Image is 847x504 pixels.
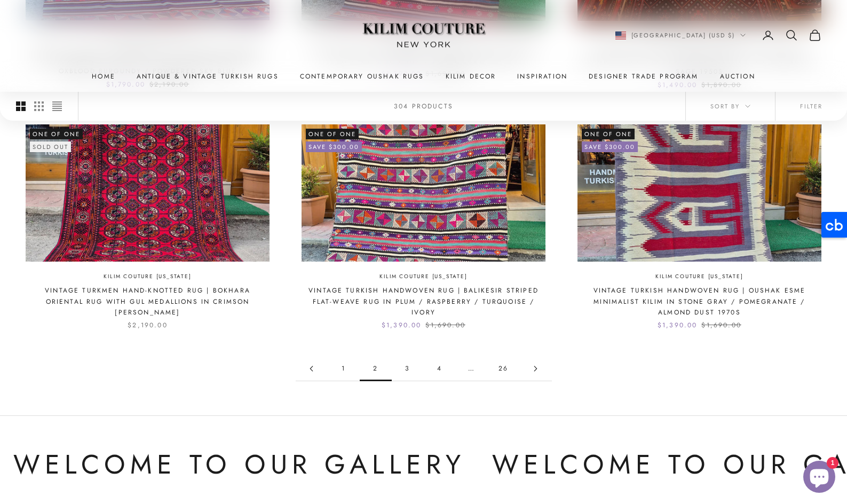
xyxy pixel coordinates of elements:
compare-at-price: $1,690.00 [701,320,741,330]
a: Go to page 3 [392,357,424,381]
a: Designer Trade Program [589,71,699,82]
span: [GEOGRAPHIC_DATA] (USD $) [631,30,735,40]
summary: Kilim Decor [446,71,496,82]
a: Go to page 3 [520,357,552,381]
img: Logo of Kilim Couture New York [357,10,490,61]
compare-at-price: $1,690.00 [425,320,465,330]
span: One of One [30,129,83,139]
button: Switch to compact product images [52,92,62,121]
a: Kilim Couture [US_STATE] [379,272,467,281]
sale-price: $1,390.00 [658,320,697,330]
span: … [456,357,488,381]
a: Kilim Couture [US_STATE] [104,272,191,281]
on-sale-badge: Save $300.00 [582,141,638,152]
a: Contemporary Oushak Rugs [300,71,424,82]
span: Sort by [710,101,750,111]
a: Kilim Couture [US_STATE] [655,272,743,281]
sold-out-badge: Sold out [30,141,71,152]
a: Go to page 26 [488,357,520,381]
a: Home [92,71,115,82]
p: 304 products [394,101,453,112]
button: Switch to larger product images [16,92,26,121]
a: Antique & Vintage Turkish Rugs [137,71,279,82]
a: Go to page 1 [296,357,328,381]
button: Filter [775,92,847,121]
inbox-online-store-chat: Shopify online store chat [800,461,838,495]
span: 2 [360,357,392,381]
nav: Primary navigation [26,71,821,82]
span: One of One [582,129,635,139]
on-sale-badge: Save $300.00 [306,141,362,152]
p: Welcome to Our Gallery [13,443,465,487]
sale-price: $2,190.00 [128,320,167,330]
img: United States [615,31,626,40]
nav: Pagination navigation [296,357,552,381]
a: Vintage Turkish Handwoven Rug | Balikesir Striped Flat-Weave Rug in Plum / Raspberry / Turquoise ... [302,285,545,318]
a: Inspiration [517,71,567,82]
a: Vintage Turkish Handwoven Rug | Oushak Esme Minimalist Kilim in Stone Gray / Pomegranate / Almond... [577,285,821,318]
nav: Secondary navigation [615,29,822,42]
a: Vintage Turkmen Hand-Knotted Rug | Bokhara Oriental Rug with Gul Medallions in Crimson [PERSON_NAME] [26,285,270,318]
button: Change country or currency [615,30,746,40]
a: Go to page 4 [424,357,456,381]
sale-price: $1,390.00 [382,320,421,330]
a: Go to page 1 [328,357,360,381]
button: Sort by [686,92,775,121]
a: Auction [720,71,755,82]
button: Switch to smaller product images [34,92,44,121]
span: One of One [306,129,359,139]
